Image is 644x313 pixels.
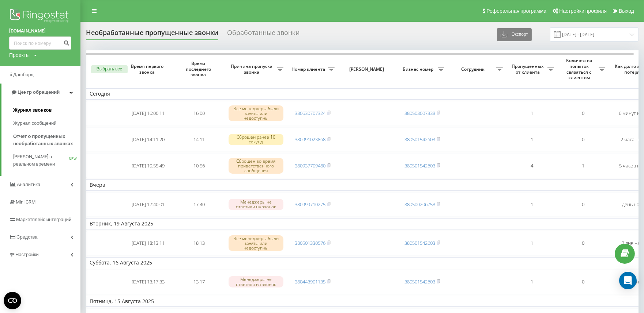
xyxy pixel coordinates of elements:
[404,201,435,208] a: 380500206758
[558,101,609,126] td: 0
[404,110,435,116] a: 380503007338
[229,276,283,287] div: Менеджеры не ответили на звонок
[510,63,547,75] span: Пропущенных от клиента
[619,272,637,289] div: Open Intercom Messenger
[13,150,80,171] a: [PERSON_NAME] в реальном времениNEW
[123,231,174,256] td: [DATE] 18:13:11
[17,182,40,187] span: Аналитика
[123,127,174,152] td: [DATE] 14:11:20
[16,199,35,205] span: Mini CRM
[91,65,128,73] button: Выбрать все
[506,192,558,217] td: 1
[452,66,496,72] span: Сотрудник
[344,66,391,72] span: [PERSON_NAME]
[561,58,599,80] span: Количество попыток связаться с клиентом
[404,162,435,169] a: 380501542603
[229,105,283,121] div: Все менеджеры были заняты или недоступны
[291,66,328,72] span: Номер клиента
[128,63,168,75] span: Время первого звонка
[13,120,56,127] span: Журнал сообщений
[295,201,325,208] a: 380999710275
[13,107,52,114] span: Журнал звонков
[13,133,77,147] span: Отчет о пропущенных необработанных звонках
[174,101,225,126] td: 16:00
[1,84,80,101] a: Центр обращений
[86,29,218,40] div: Необработанные пропущенные звонки
[123,101,174,126] td: [DATE] 16:00:11
[295,162,325,169] a: 380937709480
[558,192,609,217] td: 0
[506,127,558,152] td: 1
[229,235,283,251] div: Все менеджеры были заняты или недоступны
[229,134,283,145] div: Сброшен ранее 10 секунд
[227,29,300,40] div: Обработанные звонки
[180,61,219,78] span: Время последнего звонка
[174,127,225,152] td: 14:11
[13,104,80,117] a: Журнал звонков
[506,101,558,126] td: 1
[9,27,71,35] a: [DOMAIN_NAME]
[400,66,438,72] span: Бизнес номер
[229,158,283,174] div: Сброшен во время приветственного сообщения
[506,153,558,178] td: 4
[295,240,325,246] a: 380501330576
[18,89,60,95] span: Центр обращений
[295,278,325,285] a: 380443901135
[123,192,174,217] td: [DATE] 17:40:01
[13,117,80,130] a: Журнал сообщений
[123,153,174,178] td: [DATE] 10:55:49
[229,63,277,75] span: Причина пропуска звонка
[506,270,558,294] td: 1
[4,292,21,309] button: Open CMP widget
[123,270,174,294] td: [DATE] 13:17:33
[13,153,69,168] span: [PERSON_NAME] в реальном времени
[558,231,609,256] td: 0
[404,240,435,246] a: 380501542603
[506,231,558,256] td: 1
[229,199,283,210] div: Менеджеры не ответили на звонок
[558,153,609,178] td: 1
[559,8,607,14] span: Настройки профиля
[174,153,225,178] td: 10:56
[497,28,532,41] button: Экспорт
[9,36,71,50] input: Поиск по номеру
[295,136,325,143] a: 380991023868
[9,7,71,26] img: Ringostat logo
[13,72,34,77] span: Дашборд
[15,252,39,257] span: Настройки
[619,8,634,14] span: Выход
[558,270,609,294] td: 0
[16,234,38,240] span: Средства
[295,110,325,116] a: 380630707324
[9,51,30,59] div: Проекты
[404,136,435,143] a: 380501542603
[174,192,225,217] td: 17:40
[558,127,609,152] td: 0
[16,217,71,222] span: Маркетплейс интеграций
[486,8,546,14] span: Реферальная программа
[174,270,225,294] td: 13:17
[13,130,80,150] a: Отчет о пропущенных необработанных звонках
[404,278,435,285] a: 380501542603
[174,231,225,256] td: 18:13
